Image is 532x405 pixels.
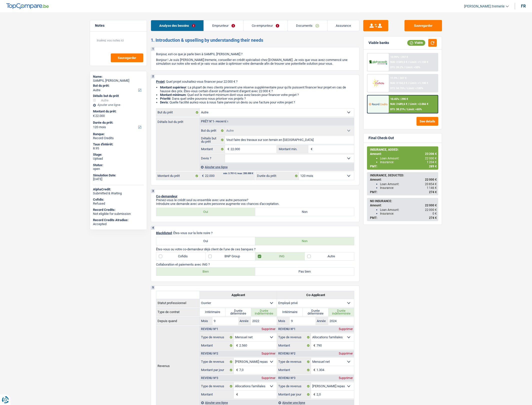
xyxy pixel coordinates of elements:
[407,108,422,111] span: Limit: <65%
[405,108,406,111] span: /
[160,85,354,93] li: : La plupart de mes clients prennent une réserve supplémentaire pour qu'ils puissent financer leu...
[156,237,255,245] label: Oui
[390,102,407,106] span: NAI: 2 689,6 €
[200,358,233,366] label: Type de revenus
[156,52,354,56] p: Bonjour, est-ce que je parle bien à SAMPIL [PERSON_NAME] ?
[368,41,389,45] div: Viable banks
[370,199,437,203] div: NO INSURANCE:
[238,317,251,325] label: Année
[425,152,437,156] span: 23 206 €
[160,85,186,89] strong: Montant supérieur
[156,198,354,202] p: Prenez-vous le crédit seul ou ensemble avec une autre personne?
[200,333,233,341] label: Type de revenus
[260,328,277,331] div: Supprimer
[214,120,228,123] span: - Priorité 1
[370,216,437,220] div: PMT:
[251,317,277,325] input: AAAA
[156,252,206,260] label: Cofidis
[200,308,225,316] label: Intérimaire
[410,60,428,64] span: Limit: >1.150 €
[521,4,526,8] div: fr
[156,80,164,83] span: Projet
[93,153,144,157] div: Stage:
[156,108,200,116] label: But du prêt
[199,172,205,180] span: €
[151,37,359,43] h2: 1. Introduction & upselling by understanding their needs
[407,40,425,45] div: Viable
[156,263,354,266] p: Collaboration et paiements avec ING ?
[6,3,49,9] img: TopCompare Logo
[200,366,233,374] label: Montant par jour
[380,157,437,160] div: Loan Amount:
[390,81,407,85] span: NAI: 3 154,2 €
[93,198,144,202] div: Cofidis:
[390,66,403,69] span: DTI: 39.2%
[200,145,225,153] label: Montant
[156,58,354,65] p: Bonjour ! Je suis [PERSON_NAME].tremerie, conseiller en crédit spécialisé chez [DOMAIN_NAME]. Je ...
[151,189,155,193] div: 3
[255,268,354,276] label: Pas bien
[416,117,438,126] button: See details
[311,391,316,399] span: €
[234,391,239,399] span: €
[407,87,423,90] span: Limit: <100%
[337,328,354,331] div: Supprimer
[370,152,437,156] div: Amount:
[255,252,305,260] label: ING
[156,118,199,123] label: Détails but du prêt
[225,145,230,153] span: €
[277,377,297,380] div: Revenu nº3
[311,366,316,374] span: €
[156,172,199,180] label: Montant du prêt
[390,97,408,101] div: 10.45% | 290 €
[200,352,219,355] div: Revenu nº2
[427,186,437,190] span: 1 146 €
[200,120,230,123] div: Prêt n°1
[368,136,394,140] div: Final Check-Out
[288,20,327,31] a: Documents
[93,103,144,107] div: Ajouter une ligne
[277,391,311,399] label: Montant par jour
[464,4,504,8] span: [PERSON_NAME].tremerie
[460,2,509,10] a: [PERSON_NAME].tremerie
[200,342,233,350] label: Montant
[223,172,253,175] div: min: 3.701 € / max: 200.000 €
[410,102,428,106] span: Limit: >2.066 €
[200,154,225,162] label: Devis ?
[277,382,311,390] label: Type de revenus
[408,81,409,85] span: /
[93,79,144,83] div: SAMPIL [PERSON_NAME]
[93,157,144,161] div: Upload
[118,56,136,59] span: Sauvegarder
[160,100,354,104] li: : Quelle facilité auriez-vous à nous faire parvenir un devis ou une facture pour votre projet ?
[425,204,437,207] span: 22 000 €
[93,218,144,222] div: Record Credits Atradius:
[425,208,437,212] span: 22 000 €
[200,377,219,380] div: Revenu nº3
[429,190,437,194] span: 274 €
[311,342,316,350] span: €
[429,216,437,220] span: 274 €
[156,268,255,276] label: Bien
[277,358,311,366] label: Type de revenus
[369,78,387,88] img: Cofidis
[151,286,155,290] div: 5
[370,178,437,181] div: Amount:
[156,202,354,206] p: Introduire une demande avec une autre personne augmente vos chances d'acceptation.
[200,317,212,325] label: Mois
[111,53,143,62] button: Sauvegarder
[160,100,168,104] span: Devis
[151,226,155,230] div: 4
[315,317,328,325] label: Année
[93,94,144,98] div: Détails but du prêt
[255,237,354,245] label: Non
[200,127,225,135] label: But du prêt
[260,352,277,355] div: Supprimer
[277,328,297,331] div: Revenu nº1
[93,142,144,146] div: Taux d'intérêt:
[93,75,144,79] div: Name:
[277,342,311,350] label: Montant
[156,194,177,198] span: Co-demandeur
[380,186,437,190] div: Insurance:
[206,252,255,260] label: BNP Group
